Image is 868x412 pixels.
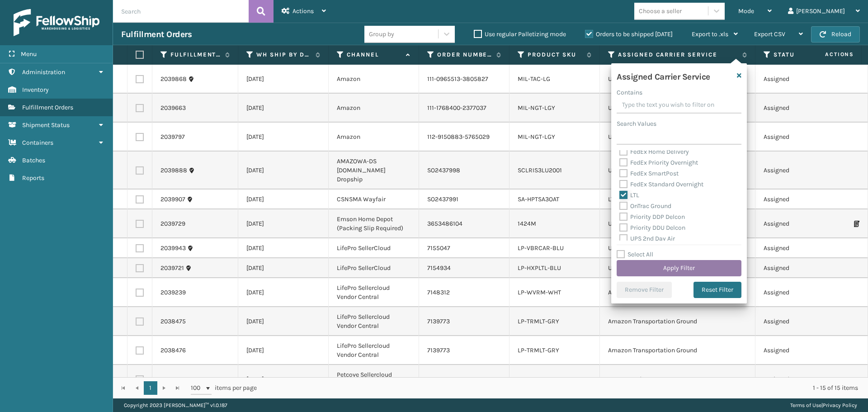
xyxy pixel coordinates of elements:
[419,278,509,307] td: 7148312
[518,346,559,354] a: LP-TRMLT-GRY
[329,189,419,209] td: CSNSMA Wayfair
[238,65,329,94] td: [DATE]
[755,336,846,365] td: Assigned
[170,51,221,59] label: Fulfillment Order Id
[121,29,192,40] h3: Fulfillment Orders
[518,264,561,272] a: LP-HXPLTL-BLU
[600,209,755,238] td: UPS Ground
[528,51,582,59] label: Product SKU
[14,9,99,36] img: logo
[755,278,846,307] td: Assigned
[797,47,859,62] span: Actions
[790,402,821,408] a: Terms of Use
[22,68,65,76] span: Administration
[617,282,672,298] button: Remove Filter
[518,289,561,296] a: LP-WVRM-WHT
[755,365,846,394] td: Assigned
[160,166,187,175] a: 2039888
[619,180,703,188] label: FedEx Standard Overnight
[600,65,755,94] td: UPS Ground
[329,65,419,94] td: Amazon
[585,30,673,38] label: Orders to be shipped [DATE]
[160,75,187,84] a: 2039868
[823,402,857,408] a: Privacy Policy
[600,94,755,123] td: UPS Ground
[693,282,741,298] button: Reset Filter
[419,209,509,238] td: 3653486104
[21,50,37,58] span: Menu
[755,65,846,94] td: Assigned
[238,209,329,238] td: [DATE]
[144,381,157,395] a: 1
[518,166,562,174] a: SCLRIS3LU2001
[329,336,419,365] td: LifePro Sellercloud Vendor Central
[238,152,329,189] td: [DATE]
[329,152,419,189] td: AMAZOWA-DS [DOMAIN_NAME] Dropship
[191,384,204,393] span: 100
[22,174,44,182] span: Reports
[329,258,419,278] td: LifePro SellerCloud
[369,29,394,39] div: Group by
[619,159,698,166] label: FedEx Priority Overnight
[160,133,185,142] a: 2039797
[238,336,329,365] td: [DATE]
[419,65,509,94] td: 111-0965513-3805827
[755,307,846,336] td: Assigned
[617,97,741,114] input: Type the text you wish to filter on
[160,375,185,384] a: 2039877
[22,139,53,147] span: Containers
[619,213,685,221] label: Priority DDP Delcon
[755,209,846,238] td: Assigned
[160,346,186,355] a: 2038476
[600,336,755,365] td: Amazon Transportation Ground
[600,365,755,394] td: UPS Ground
[600,258,755,278] td: UPS Ground
[419,94,509,123] td: 111-1768400-2377037
[22,104,73,111] span: Fulfillment Orders
[600,307,755,336] td: Amazon Transportation Ground
[329,238,419,258] td: LifePro SellerCloud
[160,264,184,273] a: 2039721
[329,278,419,307] td: LifePro Sellercloud Vendor Central
[518,133,555,141] a: MIL-NGT-LGY
[518,244,564,252] a: LP-VBRCAR-BLU
[269,384,858,393] div: 1 - 15 of 15 items
[754,30,785,38] span: Export CSV
[329,209,419,238] td: Emson Home Depot (Packing Slip Required)
[755,189,846,209] td: Assigned
[419,189,509,209] td: SO2437991
[854,221,859,227] i: Print Packing Slip
[692,30,728,38] span: Export to .xls
[619,235,675,242] label: UPS 2nd Day Air
[600,278,755,307] td: Amazon Transportation Ground
[419,152,509,189] td: SO2437998
[790,398,857,412] div: |
[419,365,509,394] td: 7155049
[518,220,536,227] a: 1424M
[617,251,653,258] label: Select All
[738,7,754,15] span: Mode
[191,381,257,395] span: items per page
[619,170,679,177] label: FedEx SmartPost
[639,6,682,16] div: Choose a seller
[518,317,559,325] a: LP-TRMLT-GRY
[160,317,186,326] a: 2038475
[619,191,639,199] label: LTL
[238,278,329,307] td: [DATE]
[600,123,755,152] td: UPS Ground
[329,307,419,336] td: LifePro Sellercloud Vendor Central
[518,104,555,112] a: MIL-NGT-LGY
[619,202,671,210] label: OnTrac Ground
[755,238,846,258] td: Assigned
[238,238,329,258] td: [DATE]
[160,244,186,253] a: 2039943
[419,336,509,365] td: 7139773
[600,189,755,209] td: LTL
[600,152,755,189] td: UPS Ground
[755,123,846,152] td: Assigned
[617,119,656,128] label: Search Values
[292,7,314,15] span: Actions
[124,398,227,412] p: Copyright 2023 [PERSON_NAME]™ v 1.0.187
[22,86,49,94] span: Inventory
[160,195,185,204] a: 2039907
